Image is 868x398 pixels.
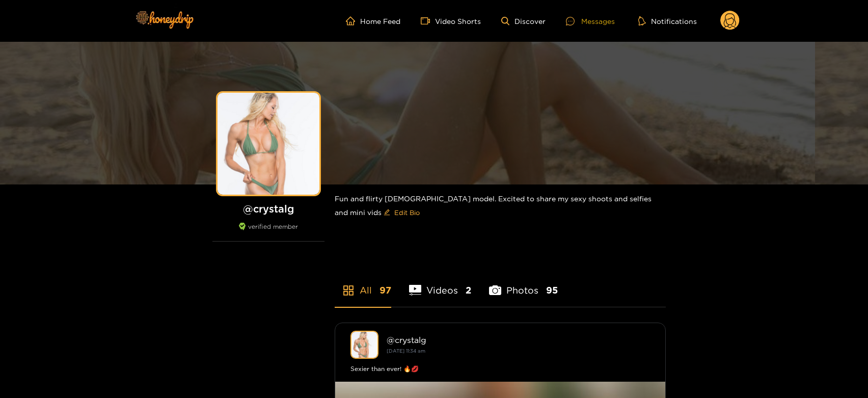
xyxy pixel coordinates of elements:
[409,261,471,307] li: Videos
[212,202,324,215] h1: @ crystalg
[335,261,391,307] li: All
[350,331,378,359] img: crystalg
[382,204,422,221] button: editEdit Bio
[635,16,700,26] button: Notifications
[421,16,435,25] span: video-camera
[346,16,360,25] span: home
[379,284,391,297] span: 97
[546,284,558,297] span: 95
[501,17,546,25] a: Discover
[346,16,400,25] a: Home Feed
[212,223,324,242] div: verified member
[421,16,481,25] a: Video Shorts
[350,364,650,374] div: Sexier than ever! 🔥💋
[335,184,666,229] div: Fun and flirty [DEMOGRAPHIC_DATA] model. Excited to share my sexy shoots and selfies and mini vids
[384,209,390,217] span: edit
[387,335,650,344] div: @ crystalg
[342,284,355,297] span: appstore
[466,284,471,297] span: 2
[387,348,425,354] small: [DATE] 11:34 am
[566,15,615,27] div: Messages
[394,207,420,218] span: Edit Bio
[489,261,558,307] li: Photos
